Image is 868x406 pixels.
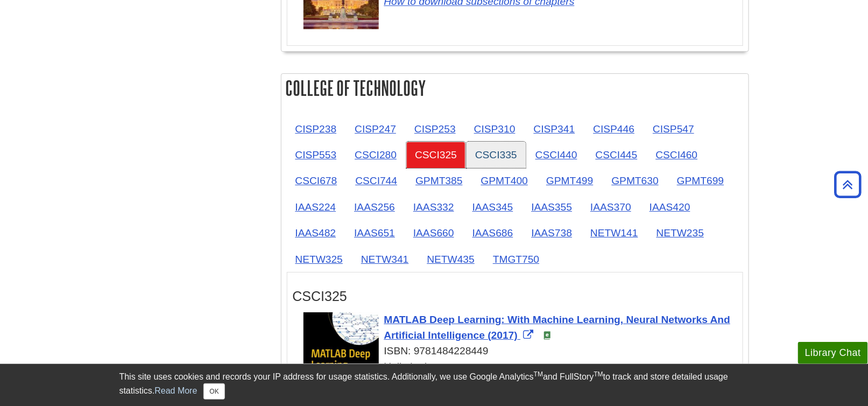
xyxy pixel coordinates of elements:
[534,370,543,378] sup: TM
[647,142,707,168] a: CSCI460
[345,220,404,246] a: IAAS651
[281,74,749,102] h2: College of Technology
[384,314,731,341] span: MATLAB Deep Learning: With Machine Learning, Neural Networks And Artificial Intelligence (2017)
[467,142,526,168] a: CSCI335
[406,142,465,168] a: CSCI325
[419,246,484,272] a: NETW435
[527,142,586,168] a: CSCI440
[464,194,522,220] a: IAAS345
[584,116,643,142] a: CISP446
[523,194,581,220] a: IAAS355
[798,342,868,364] button: Library Chat
[465,116,524,142] a: CISP310
[119,370,749,400] div: This site uses cookies and records your IP address for usage statistics. Additionally, we use Goo...
[352,246,418,272] a: NETW341
[831,177,865,192] a: Back to Top
[405,194,463,220] a: IAAS332
[287,194,345,220] a: IAAS224
[346,142,405,168] a: CSCI280
[304,344,737,359] div: ISBN: 9781484228449
[543,331,552,340] img: e-Book
[346,116,405,142] a: CISP247
[203,383,224,400] button: Close
[384,314,731,341] a: Link opens in new window
[293,289,737,304] h3: CSCI325
[641,194,699,220] a: IAAS420
[587,142,646,168] a: CSCI445
[287,116,345,142] a: CISP238
[582,220,647,246] a: NETW141
[523,220,581,246] a: IAAS738
[648,220,713,246] a: NETW235
[406,116,464,142] a: CISP253
[347,167,406,194] a: CSCI744
[472,167,537,194] a: GPMT400
[484,246,548,272] a: TMGT750
[594,370,603,378] sup: TM
[154,386,197,395] a: Read More
[407,167,471,194] a: GPMT385
[525,116,584,142] a: CISP341
[345,194,404,220] a: IAAS256
[464,220,522,246] a: IAAS686
[668,167,732,194] a: GPMT699
[603,167,667,194] a: GPMT630
[644,116,703,142] a: CISP547
[304,359,737,405] div: Unlimited access
[287,142,345,168] a: CISP553
[287,246,352,272] a: NETW325
[538,167,602,194] a: GPMT499
[287,220,345,246] a: IAAS482
[405,220,463,246] a: IAAS660
[287,167,346,194] a: CSCI678
[582,194,640,220] a: IAAS370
